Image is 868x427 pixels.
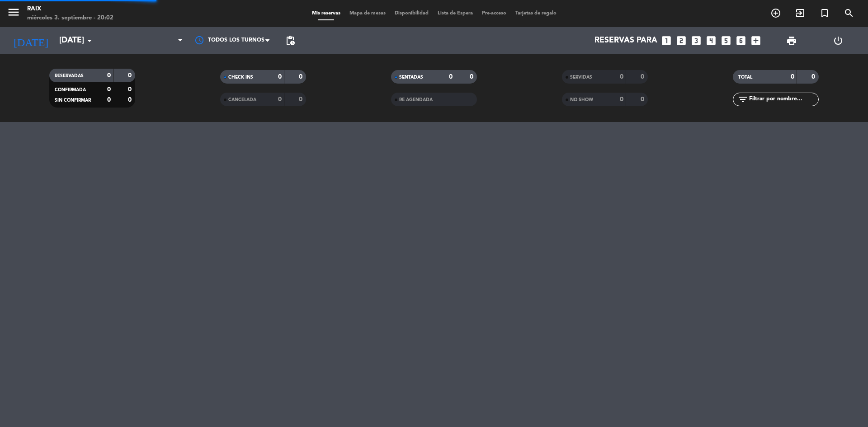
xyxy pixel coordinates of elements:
i: looks_4 [705,35,717,47]
i: looks_5 [720,35,732,47]
i: filter_list [737,94,748,105]
strong: 0 [470,74,475,80]
i: arrow_drop_down [84,35,95,46]
i: power_settings_new [833,35,844,46]
input: Filtrar por nombre... [748,94,818,104]
span: Disponibilidad [390,11,433,16]
i: looks_3 [690,35,702,47]
i: looks_two [675,35,687,47]
span: Mis reservas [307,11,345,16]
span: RE AGENDADA [399,98,433,102]
strong: 0 [107,86,111,93]
strong: 0 [278,74,282,80]
button: menu [7,5,20,22]
div: RAIX [27,5,113,14]
strong: 0 [299,96,304,103]
span: Pre-acceso [477,11,511,16]
i: search [844,8,854,19]
i: menu [7,5,20,19]
strong: 0 [620,96,623,103]
strong: 0 [791,74,794,80]
span: Reservas para [594,36,657,45]
span: Tarjetas de regalo [511,11,561,16]
i: [DATE] [7,31,55,51]
span: RESERVADAS [55,74,84,78]
strong: 0 [620,74,623,80]
div: LOG OUT [815,27,861,54]
strong: 0 [128,86,133,93]
span: CANCELADA [228,98,256,102]
div: miércoles 3. septiembre - 20:02 [27,14,113,23]
strong: 0 [299,74,304,80]
i: add_box [750,35,762,47]
span: SERVIDAS [570,75,592,80]
strong: 0 [278,96,282,103]
span: CHECK INS [228,75,253,80]
i: exit_to_app [795,8,806,19]
strong: 0 [641,96,646,103]
span: pending_actions [285,35,296,46]
strong: 0 [811,74,817,80]
strong: 0 [128,72,133,79]
span: CONFIRMADA [55,88,86,92]
strong: 0 [107,72,111,79]
span: NO SHOW [570,98,593,102]
span: Mapa de mesas [345,11,390,16]
strong: 0 [128,97,133,103]
i: looks_6 [735,35,747,47]
i: turned_in_not [819,8,830,19]
span: TOTAL [738,75,752,80]
span: SENTADAS [399,75,423,80]
span: SIN CONFIRMAR [55,98,91,103]
i: add_circle_outline [770,8,781,19]
span: Lista de Espera [433,11,477,16]
span: print [786,35,797,46]
strong: 0 [641,74,646,80]
strong: 0 [449,74,453,80]
i: looks_one [660,35,672,47]
strong: 0 [107,97,111,103]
